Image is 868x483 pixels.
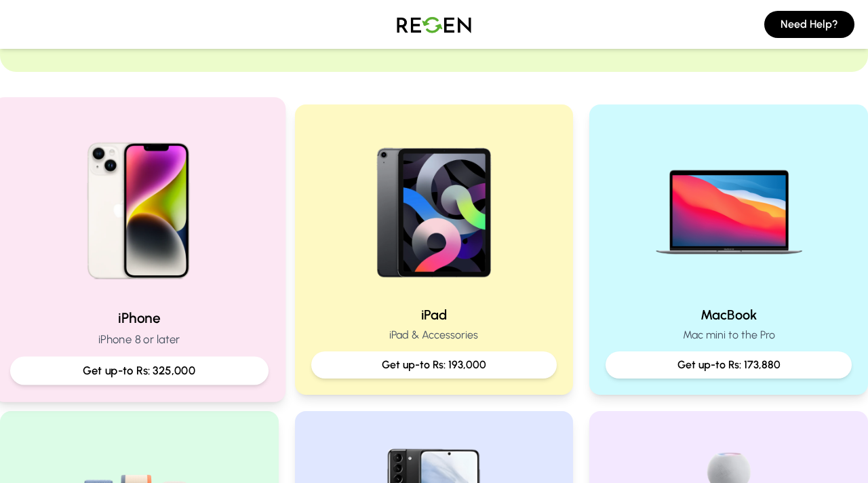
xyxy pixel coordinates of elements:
[48,115,231,297] img: iPhone
[642,121,816,294] img: MacBook
[347,121,521,294] img: iPad
[764,11,854,38] button: Need Help?
[22,362,257,379] p: Get up-to Rs: 325,000
[311,327,557,343] p: iPad & Accessories
[606,327,852,343] p: Mac mini to the Pro
[387,5,481,43] img: Logo
[616,357,841,373] p: Get up-to Rs: 173,880
[311,305,557,324] h2: iPad
[322,357,547,373] p: Get up-to Rs: 193,000
[10,308,269,328] h2: iPhone
[606,305,852,324] h2: MacBook
[10,331,269,348] p: iPhone 8 or later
